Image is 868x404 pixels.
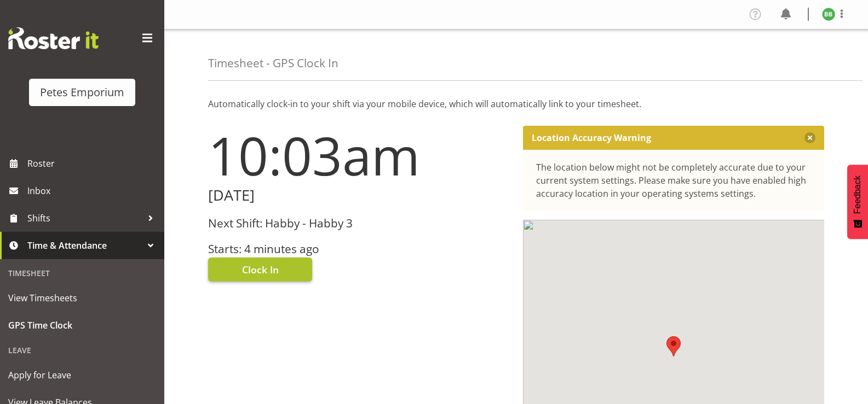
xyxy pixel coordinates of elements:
span: Feedback [853,175,863,214]
button: Feedback - Show survey [847,165,868,239]
img: beena-bist9974.jpg [822,8,835,21]
span: Roster [27,155,159,172]
img: Rosterit website logo [8,27,99,49]
div: The location below might not be completely accurate due to your current system settings. Please m... [536,161,812,200]
a: View Timesheets [3,284,162,312]
span: Inbox [27,183,159,199]
button: Clock In [208,257,312,282]
span: View Timesheets [8,290,156,306]
p: Location Accuracy Warning [532,132,651,143]
a: GPS Time Clock [3,312,162,339]
span: Time & Attendance [27,237,142,254]
h1: 10:03am [208,126,510,185]
button: Close message [804,132,815,143]
span: GPS Time Clock [8,317,156,333]
span: Clock In [242,262,279,277]
span: Shifts [27,210,142,226]
h4: Timesheet - GPS Clock In [208,57,338,69]
a: Apply for Leave [3,361,162,389]
h3: Next Shift: Habby - Habby 3 [208,217,510,230]
div: Petes Emporium [40,84,124,101]
h3: Starts: 4 minutes ago [208,243,510,255]
h2: [DATE] [208,187,510,204]
div: Timesheet [3,262,162,284]
p: Automatically clock-in to your shift via your mobile device, which will automatically link to you... [208,97,824,110]
div: Leave [3,339,162,361]
span: Apply for Leave [8,367,156,383]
